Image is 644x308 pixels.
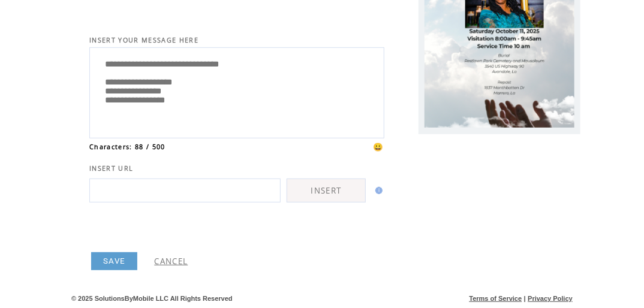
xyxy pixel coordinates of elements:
a: Privacy Policy [528,295,573,302]
span: INSERT URL [89,164,133,173]
span: INSERT YOUR MESSAGE HERE [89,36,198,44]
span: | [524,295,526,302]
a: Terms of Service [470,295,522,302]
span: © 2025 SolutionsByMobile LLC All Rights Reserved [71,295,233,302]
a: SAVE [91,252,137,270]
img: help.gif [372,187,383,194]
span: 😀 [374,141,384,152]
span: Characters: 88 / 500 [89,143,165,151]
a: CANCEL [154,256,188,267]
a: INSERT [287,179,366,203]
